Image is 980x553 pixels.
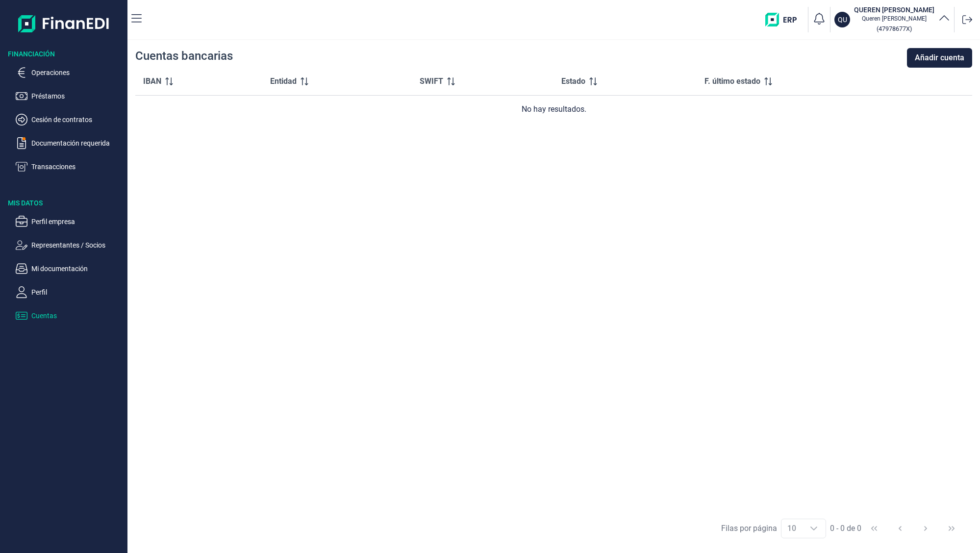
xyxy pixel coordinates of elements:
p: Queren [PERSON_NAME] [854,15,934,23]
p: Documentación requerida [31,137,124,149]
p: Operaciones [31,67,124,78]
p: Cesión de contratos [31,114,124,126]
button: Operaciones [16,67,124,78]
span: Añadir cuenta [915,52,964,64]
div: Filas por página [721,523,777,534]
button: First Page [862,517,886,540]
button: Next Page [914,517,937,540]
button: Perfil empresa [16,216,124,227]
button: Last Page [940,517,963,540]
h3: QUEREN [PERSON_NAME] [854,5,934,15]
span: 0 - 0 de 0 [830,525,861,532]
button: Transacciones [16,161,124,173]
span: F. último estado [704,75,760,87]
button: Añadir cuenta [907,48,972,68]
p: QU [838,15,847,25]
p: Préstamos [31,90,124,102]
p: Transacciones [31,161,124,173]
span: Estado [561,75,585,87]
small: Copiar cif [877,25,912,32]
p: Perfil [31,286,124,298]
span: IBAN [143,75,161,87]
div: Cuentas bancarias [135,48,233,68]
p: Representantes / Socios [31,239,124,251]
button: Cuentas [16,310,124,322]
div: No hay resultados. [143,103,964,115]
p: Mi documentación [31,263,124,275]
button: Documentación requerida [16,137,124,149]
button: Cesión de contratos [16,114,124,126]
button: QUQUEREN [PERSON_NAME]Queren [PERSON_NAME](47978677X) [834,5,950,34]
p: Cuentas [31,310,124,322]
span: Entidad [270,75,297,87]
button: Representantes / Socios [16,239,124,251]
button: Mi documentación [16,263,124,275]
button: Perfil [16,286,124,298]
img: erp [765,13,804,26]
div: Choose [802,519,826,538]
span: SWIFT [420,75,443,87]
button: Previous Page [888,517,912,540]
p: Perfil empresa [31,216,124,227]
button: Préstamos [16,90,124,102]
img: Logo de aplicación [18,8,110,39]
